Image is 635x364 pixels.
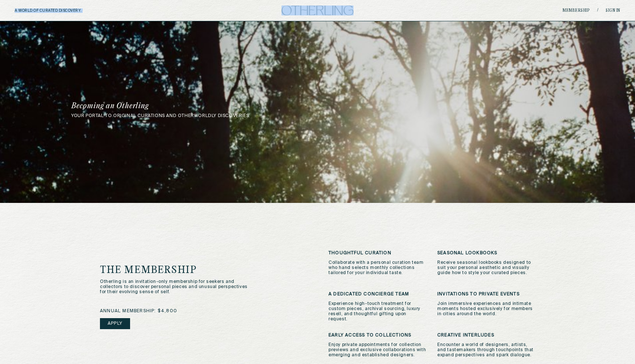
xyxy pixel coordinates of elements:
[437,333,535,338] h3: CREATIVE INTERLUDES
[100,309,177,314] span: annual membership: $4,800
[100,265,283,276] h1: the membership
[437,251,535,256] h3: seasonal lookbooks
[71,113,564,119] p: your portal to original curations and otherworldly discoveries.
[329,301,426,322] p: Experience high-touch treatment for custom pieces, archival sourcing, luxury resell, and thoughtf...
[100,318,130,329] a: Apply
[437,342,535,358] p: Encounter a world of designers, artists, and tastemakers through touchpoints that expand perspect...
[606,8,620,13] a: Sign in
[15,8,114,13] h5: A WORLD OF CURATED DISCOVERY.
[329,292,426,297] h3: a dedicated Concierge team
[329,251,426,256] h3: thoughtful curation
[329,342,426,358] p: Enjoy private appointments for collection previews and exclusive collaborations with emerging and...
[329,260,426,276] p: Collaborate with a personal curation team who hand selects monthly collections tailored for your ...
[437,292,535,297] h3: invitations to private events
[329,333,426,338] h3: early access to collections
[281,6,354,15] img: logo
[437,301,535,317] p: Join immersive experiences and intimate moments hosted exclusively for members in cities around t...
[563,8,590,13] a: Membership
[437,260,535,276] p: Receive seasonal lookbooks designed to suit your personal aesthetic and visually guide how to sty...
[597,8,598,13] span: /
[100,279,255,295] p: Otherling is an invitation-only membership for seekers and collectors to discover personal pieces...
[71,102,367,110] h1: Becoming an Otherling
